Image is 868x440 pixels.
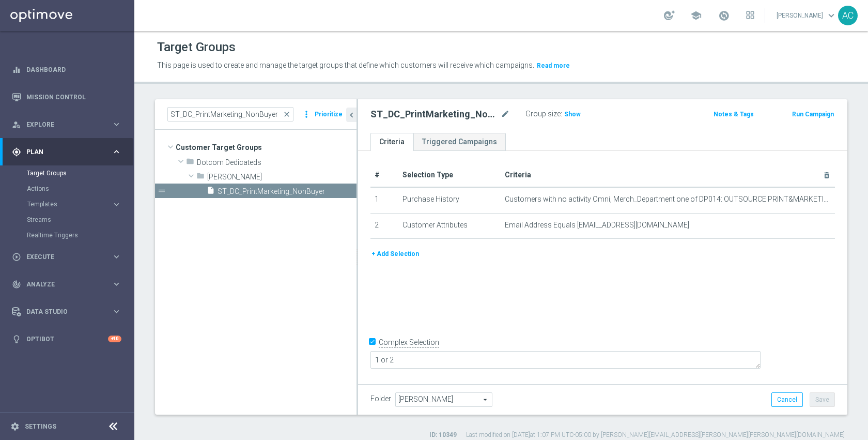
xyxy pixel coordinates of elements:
[429,431,457,439] label: ID: 10349
[379,338,439,347] label: Complex Selection
[466,431,845,439] label: Last modified on [DATE] at 1:07 PM UTC-05:00 by [PERSON_NAME][EMAIL_ADDRESS][PERSON_NAME][PERSON_...
[11,120,122,129] button: person_search Explore keyboard_arrow_right
[370,133,413,151] a: Criteria
[112,252,121,262] i: keyboard_arrow_right
[346,108,357,122] button: chevron_left
[157,40,236,55] h1: Target Groups
[776,8,838,23] a: [PERSON_NAME]keyboard_arrow_down
[12,147,21,157] i: gps_fixed
[398,213,501,239] td: Customer Attributes
[561,110,562,118] label: :
[505,221,689,230] span: Email Address Equals [EMAIL_ADDRESS][DOMAIN_NAME]
[26,122,112,128] span: Explore
[370,248,420,260] button: + Add Selection
[712,109,755,120] button: Notes & Tags
[370,163,398,187] th: #
[313,108,344,122] button: Prioritize
[27,227,133,243] div: Realtime Triggers
[27,231,107,239] a: Realtime Triggers
[823,171,831,179] i: delete_forever
[838,6,858,25] div: AC
[12,147,112,157] div: Plan
[12,252,112,262] div: Execute
[12,307,112,316] div: Data Studio
[12,56,121,83] div: Dashboard
[112,279,121,289] i: keyboard_arrow_right
[11,308,122,316] button: Data Studio keyboard_arrow_right
[690,10,702,21] span: school
[810,392,835,407] button: Save
[27,165,133,181] div: Target Groups
[27,169,107,177] a: Target Groups
[525,110,561,118] label: Group size
[112,307,121,316] i: keyboard_arrow_right
[11,335,122,343] button: lightbulb Optibot +10
[26,309,112,315] span: Data Studio
[12,325,121,353] div: Optibot
[196,172,205,184] i: folder
[27,201,101,207] span: Templates
[505,171,531,179] span: Criteria
[26,281,112,287] span: Analyze
[283,110,291,118] span: close
[10,422,20,431] i: settings
[12,120,21,129] i: person_search
[501,108,510,120] i: mode_edit
[301,107,312,122] i: more_vert
[12,83,121,111] div: Mission Control
[370,187,398,213] td: 1
[26,56,121,83] a: Dashboard
[370,108,499,120] h2: ST_DC_PrintMarketing_NonBuyer
[505,195,831,204] span: Customers with no activity Omni, Merch_Department one of DP014: OUTSOURCE PRINT&MARKETING,DP040: ...
[27,212,133,227] div: Streams
[112,200,121,209] i: keyboard_arrow_right
[27,181,133,196] div: Actions
[218,187,357,196] span: ST_DC_PrintMarketing_NonBuyer
[826,10,837,21] span: keyboard_arrow_down
[27,185,107,193] a: Actions
[26,325,108,353] a: Optibot
[27,201,112,207] div: Templates
[564,111,581,118] span: Show
[12,280,21,289] i: track_changes
[112,147,121,157] i: keyboard_arrow_right
[207,173,357,181] span: Johnny
[347,110,357,120] i: chevron_left
[413,133,506,151] a: Triggered Campaigns
[27,200,122,208] button: Templates keyboard_arrow_right
[12,65,21,74] i: equalizer
[12,252,21,262] i: play_circle_outline
[167,107,293,122] input: Quick find group or folder
[12,280,112,289] div: Analyze
[108,336,121,342] div: +10
[157,61,534,69] span: This page is used to create and manage the target groups that define which customers will receive...
[26,149,112,155] span: Plan
[12,335,21,344] i: lightbulb
[11,148,122,156] button: gps_fixed Plan keyboard_arrow_right
[207,186,215,198] i: insert_drive_file
[370,213,398,239] td: 2
[11,280,122,289] button: track_changes Analyze keyboard_arrow_right
[398,163,501,187] th: Selection Type
[27,196,133,212] div: Templates
[186,157,194,169] i: folder
[771,392,803,407] button: Cancel
[536,60,571,71] button: Read more
[11,66,122,74] button: equalizer Dashboard
[26,254,112,260] span: Execute
[791,109,835,120] button: Run Campaign
[11,253,122,261] button: play_circle_outline Execute keyboard_arrow_right
[12,120,112,129] div: Explore
[197,158,357,167] span: Dotcom Dedicateds
[176,140,357,155] span: Customer Target Groups
[11,93,122,101] button: Mission Control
